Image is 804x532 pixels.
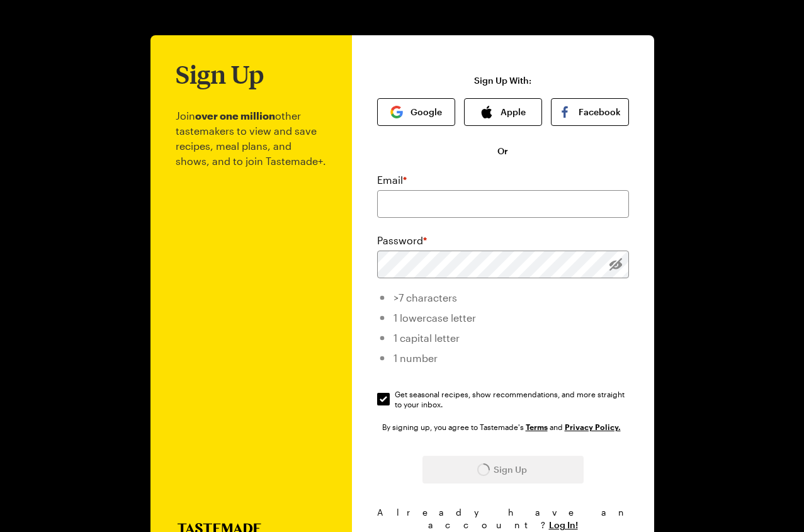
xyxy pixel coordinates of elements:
button: Apple [464,98,542,126]
span: Get seasonal recipes, show recommendations, and more straight to your inbox. [395,389,630,409]
label: Password [377,233,427,248]
button: Facebook [551,98,629,126]
p: Sign Up With: [474,76,531,86]
button: Google [377,98,455,126]
label: Email [377,173,407,188]
b: over one million [195,110,275,122]
span: >7 characters [394,291,457,303]
span: 1 number [394,352,438,364]
span: Or [497,145,508,157]
a: Tastemade Terms of Service [526,421,548,432]
input: Get seasonal recipes, show recommendations, and more straight to your inbox. [377,393,390,405]
h1: Sign Up [176,60,264,88]
p: Join other tastemakers to view and save recipes, meal plans, and shows, and to join Tastemade+. [176,88,327,523]
span: 1 capital letter [394,332,460,344]
div: By signing up, you agree to Tastemade's and [382,421,624,433]
span: Already have an account? [377,507,628,530]
button: Log In! [549,519,578,531]
img: tastemade [358,21,446,31]
a: Go to Tastemade Homepage [358,20,446,35]
span: 1 lowercase letter [394,312,476,324]
a: Tastemade Privacy Policy [565,421,621,432]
